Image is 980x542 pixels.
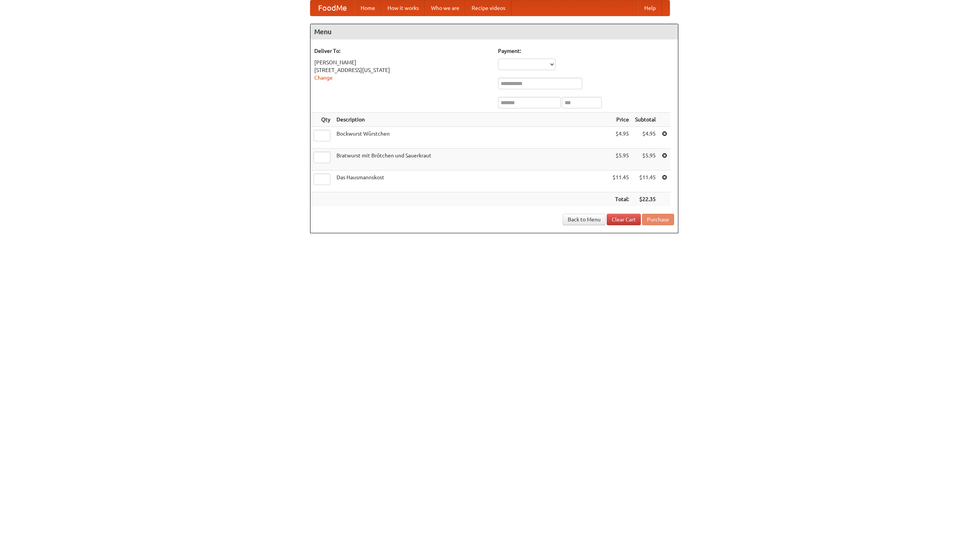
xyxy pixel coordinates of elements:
[310,113,333,127] th: Qty
[333,149,609,170] td: Bratwurst mit Brötchen und Sauerkraut
[310,0,354,16] a: FoodMe
[609,149,632,170] td: $5.95
[609,113,632,127] th: Price
[609,127,632,149] td: $4.95
[632,149,659,170] td: $5.95
[632,170,659,192] td: $11.45
[632,192,659,206] th: $22.35
[609,170,632,192] td: $11.45
[314,47,490,55] h5: Deliver To:
[333,170,609,192] td: Das Hausmannskost
[333,127,609,149] td: Bockwurst Würstchen
[354,0,381,16] a: Home
[425,0,465,16] a: Who we are
[609,192,632,206] th: Total:
[642,214,674,225] button: Purchase
[314,66,490,74] div: [STREET_ADDRESS][US_STATE]
[333,113,609,127] th: Description
[638,0,662,16] a: Help
[632,127,659,149] td: $4.95
[607,214,641,225] a: Clear Cart
[563,214,606,225] a: Back to Menu
[498,47,674,55] h5: Payment:
[314,59,490,66] div: [PERSON_NAME]
[632,113,659,127] th: Subtotal
[310,24,678,39] h4: Menu
[465,0,511,16] a: Recipe videos
[314,75,333,81] a: Change
[381,0,425,16] a: How it works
